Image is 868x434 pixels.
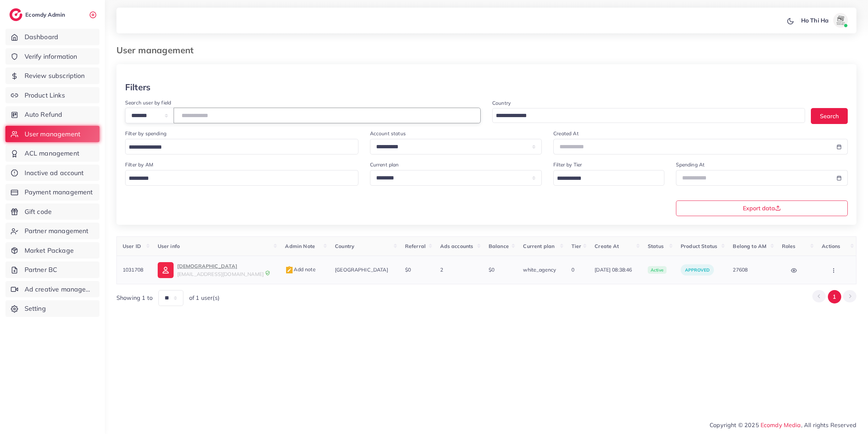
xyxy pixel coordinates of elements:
a: ACL management [5,145,99,162]
span: Belong to AM [733,243,766,249]
h3: User management [116,45,199,55]
span: Country [335,243,354,249]
span: Product Links [25,91,65,100]
label: Country [492,99,511,107]
input: Search for option [493,110,796,121]
a: Ad creative management [5,281,99,298]
span: Verify information [25,52,77,61]
a: Setting [5,300,99,317]
a: [DEMOGRAPHIC_DATA][EMAIL_ADDRESS][DOMAIN_NAME] [158,262,274,278]
a: Market Package [5,242,99,259]
span: ACL management [25,149,79,158]
span: 2 [440,266,443,273]
button: Search [811,108,848,124]
a: Auto Refund [5,106,99,123]
label: Created At [553,130,579,137]
span: , All rights Reserved [801,421,856,429]
span: Auto Refund [25,110,63,119]
span: Dashboard [25,32,58,42]
a: Partner BC [5,261,99,278]
a: Ho Thi Haavatar [797,13,851,28]
label: Filter by Tier [553,161,582,168]
span: Admin Note [285,243,315,249]
span: Ad creative management [25,285,94,294]
button: Go to page 1 [828,290,841,303]
a: Ecomdy Media [761,421,801,429]
label: Filter by spending [125,130,166,137]
span: Actions [822,243,840,249]
label: Spending At [676,161,705,168]
span: Ads accounts [440,243,473,249]
div: Search for option [553,170,664,186]
h3: Filters [125,82,150,92]
label: Account status [370,130,406,137]
span: [DATE] 08:38:46 [595,266,636,273]
label: Filter by AM [125,161,153,168]
span: $0 [489,266,494,273]
span: Add note [285,266,315,273]
a: Verify information [5,48,99,65]
span: Export data [743,205,781,211]
span: Tier [571,243,582,249]
input: Search for option [554,173,655,184]
p: Ho Thi Ha [801,16,829,25]
span: User ID [123,243,141,249]
img: ic-user-info.36bf1079.svg [158,262,174,278]
span: Create At [595,243,619,249]
div: Search for option [492,108,805,123]
span: 0 [571,266,574,273]
span: 1031708 [123,266,143,273]
span: [EMAIL_ADDRESS][DOMAIN_NAME] [177,271,264,277]
img: avatar [833,13,848,28]
input: Search for option [126,142,349,153]
span: Partner BC [25,265,58,274]
span: active [648,266,667,274]
button: Export data [676,201,848,216]
span: Gift code [25,207,52,216]
a: Payment management [5,184,99,201]
span: $0 [405,266,411,273]
a: Partner management [5,223,99,239]
span: Payment management [25,187,93,197]
a: Gift code [5,203,99,220]
div: Search for option [125,170,358,186]
label: Search user by field [125,99,171,106]
span: of 1 user(s) [189,294,220,302]
img: admin_note.cdd0b510.svg [285,266,294,274]
span: Showing 1 to [116,294,153,302]
span: Market Package [25,246,74,255]
span: Review subscription [25,71,85,80]
label: Current plan [370,161,399,168]
p: [DEMOGRAPHIC_DATA] [177,262,264,270]
img: logo [9,8,22,21]
span: approved [685,267,710,273]
img: 9CAL8B2pu8EFxCJHYAAAAldEVYdGRhdGU6Y3JlYXRlADIwMjItMTItMDlUMDQ6NTg6MzkrMDA6MDBXSlgLAAAAJXRFWHRkYXR... [265,270,270,276]
span: Inactive ad account [25,168,84,178]
span: Copyright © 2025 [710,421,856,429]
a: logoEcomdy Admin [9,8,67,21]
span: Status [648,243,664,249]
input: Search for option [126,173,349,184]
ul: Pagination [812,290,856,303]
span: Balance [489,243,509,249]
span: white_agency [523,266,556,273]
span: Roles [782,243,796,249]
span: 27608 [733,266,748,273]
a: Review subscription [5,67,99,84]
span: Setting [25,304,46,313]
a: Inactive ad account [5,165,99,181]
span: Partner management [25,226,89,236]
a: User management [5,126,99,142]
h2: Ecomdy Admin [25,11,67,18]
div: Search for option [125,139,358,154]
a: Dashboard [5,29,99,45]
span: [GEOGRAPHIC_DATA] [335,266,388,273]
span: User info [158,243,180,249]
span: Current plan [523,243,554,249]
span: Product Status [681,243,717,249]
span: User management [25,129,80,139]
span: Referral [405,243,426,249]
a: Product Links [5,87,99,104]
